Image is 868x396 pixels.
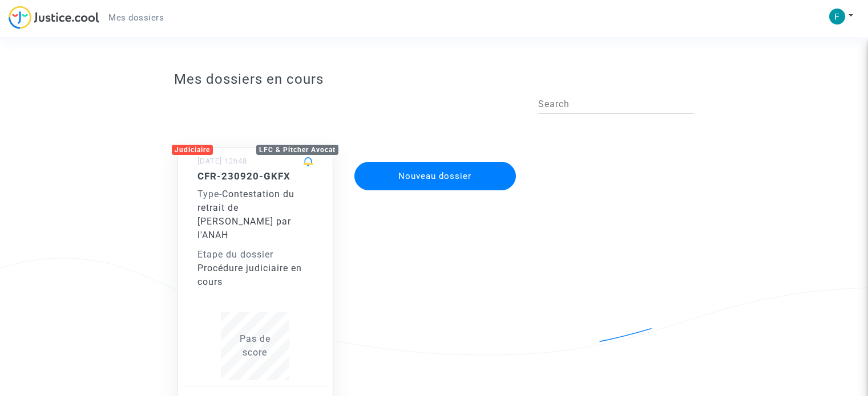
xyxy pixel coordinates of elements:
span: - [197,189,222,199]
div: LFC & Pitcher Avocat [256,145,338,155]
h5: CFR-230920-GKFX [197,170,313,182]
small: [DATE] 12h48 [197,157,247,165]
button: Nouveau dossier [354,162,516,190]
span: Contestation du retrait de [PERSON_NAME] par l'ANAH [197,189,294,240]
span: Mes dossiers [108,13,164,23]
img: jc-logo.svg [9,6,99,29]
img: ACg8ocJMe5WwsLXbtk7bS-baCzTVD_s6Jlmww2e9dLkyWH1D=s96-c [829,9,845,25]
a: Mes dossiers [99,9,173,26]
div: Judiciaire [172,145,213,155]
span: Type [197,189,219,199]
span: Pas de score [240,333,271,358]
div: Etape du dossier [197,248,313,262]
h3: Mes dossiers en cours [174,71,694,88]
a: Nouveau dossier [353,154,518,165]
div: Procédure judiciaire en cours [197,262,313,289]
